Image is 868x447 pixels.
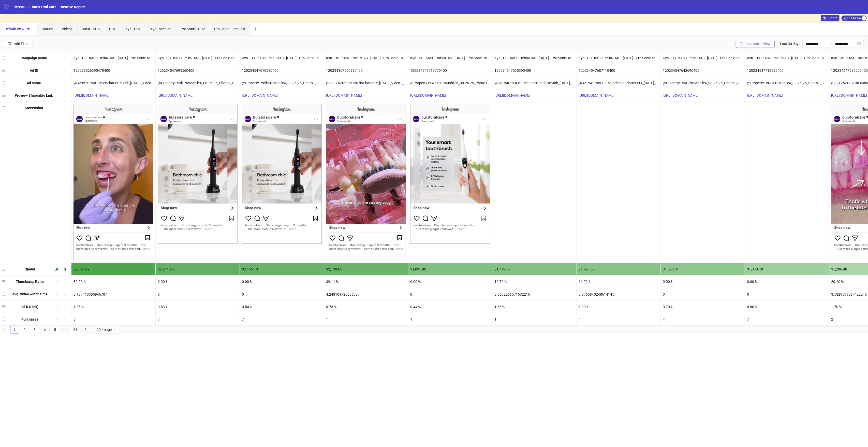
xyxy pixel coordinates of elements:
[240,52,324,64] div: Kyn - US - nASC - minROAS - [DATE] - Pro Sonic Toothbrush - PDP
[25,267,35,271] b: Spend
[324,64,408,77] div: 120234367550880400
[158,104,238,244] img: Screenshot 120234547695560400
[181,27,205,31] span: Pro Sonic - PDP
[156,52,240,64] div: Kyn - US - nASC - minROAS - [DATE] - Pro Sonic Toothbrush - LP2
[71,52,155,64] div: Kyn - US - nASC - minROAS - [DATE] - Pro Sonic Toothbrush
[2,104,7,112] div: menu
[63,305,67,308] span: sort-ascending
[41,326,49,334] a: 4
[240,64,324,77] div: 120234547610520400
[2,267,6,271] span: menu
[156,77,240,89] div: @Property1=BlkProMobile4_08-26-25_Photo1_Brand_Review_ProSonicToothbrush_BurstOralCare_
[663,93,699,97] a: [URL][DOMAIN_NAME]
[326,104,406,261] img: Screenshot 120234367550880400
[61,326,69,334] span: •••
[71,326,79,334] li: 51
[14,42,29,46] div: Add Filter
[156,276,240,288] div: 0.00 %
[2,278,7,286] div: menu
[492,263,576,275] div: $1,772.67
[71,288,155,300] div: 5.197410395946707
[661,77,745,89] div: @Property1=RGProMobile4_08-26-25_Photo1_Brand_Review_ProSonicToothbrush_BurstOralCare_
[2,280,6,283] span: menu
[32,5,85,9] span: Burst Oral Care - Creative Report
[10,326,18,334] li: 1
[2,79,7,87] div: menu
[2,265,7,273] div: menu
[745,77,829,89] div: @Property1=RGProMobile4_08-26-25_Photo1_Brand_Review_ProSonicToothbrush_BurstOralCare_
[745,263,829,275] div: $1,378.40
[31,326,39,334] li: 3
[51,326,59,334] li: 5
[408,77,492,89] div: @Property1=WhiteProMobile6_08-26-25_Photo1_Brand_Review_ProSonicToothbrush_BurstOralCare_
[745,313,829,325] div: 7
[242,104,322,244] img: Screenshot 120234547610520400
[324,52,408,64] div: Kyn - US - nASC - minROAS - [DATE] - Pro Sonic Toothbrush - PDP
[577,276,660,288] div: 16.92 %
[61,326,69,334] li: Next 5 Pages
[2,56,6,60] span: menu
[4,40,33,48] button: Add Filter
[736,40,775,48] button: Customize View
[21,305,38,309] b: CTR (Link)
[15,93,53,97] b: Preview Shareable Link
[492,77,576,89] div: @321V4ProBLBILMandeeCharlotteStirk_[DATE]_Video1_Brand_Testimonial_ProSonicToothBrush_BurstOralCa...
[661,64,745,77] div: 120234547642690400
[2,94,6,97] span: menu
[408,313,492,325] div: 1
[63,292,67,296] span: sort-ascending
[324,276,408,288] div: 39.11 %
[577,301,660,313] div: 1.30 %
[240,77,324,89] div: @Property1=BlkProMobile4_08-26-25_Photo1_Brand_Review_ProSonicToothbrush_BurstOralCare_
[82,27,100,31] span: Burst - UGC
[55,292,59,296] span: highlight
[579,93,614,97] a: [URL][DOMAIN_NAME]
[156,313,240,325] div: 7
[577,313,660,325] div: 4
[21,326,28,334] a: 2
[71,64,155,77] div: 120233626395470400
[745,52,829,64] div: Kyn - US - nASC - minROAS - [DATE] - Pro Sonic Toothbrush - LP2
[62,27,72,31] span: Videos
[577,288,660,300] div: 3.0766840248614145
[661,313,745,325] div: 4
[577,77,660,89] div: @321V4ProBLBILMandeeCharlotteStirk_[DATE]_Video1_Brand_Testimonial_ProSonicToothBrush_BurstOralCa...
[55,267,59,271] span: highlight
[158,93,194,97] a: [URL][DOMAIN_NAME]
[55,317,59,321] span: highlight
[156,288,240,300] div: 0
[63,81,67,85] span: sort-ascending
[745,64,829,77] div: 120234547712920400
[63,94,67,97] span: sort-ascending
[71,263,155,275] div: $2,594.29
[492,288,576,300] div: 3.0692266571632216
[492,313,576,325] div: 1
[156,301,240,313] div: 0.53 %
[84,328,87,331] span: right
[2,91,7,99] div: menu
[408,288,492,300] div: 0
[745,288,829,300] div: 0
[63,317,67,321] span: sort-ascending
[577,263,660,275] div: $1,720.87
[3,328,6,331] span: left
[27,27,30,31] span: caret-down
[408,52,492,64] div: Kyn - US - nASC - minROAS - [DATE] - Pro Sonic Toothbrush - LP2
[81,326,90,334] button: right
[494,93,530,97] a: [URL][DOMAIN_NAME]
[2,303,7,311] div: menu
[577,64,660,77] div: 120234547687110400
[214,27,245,31] span: Pro Sonic - LP2 Test
[492,64,576,77] div: 120234547635390400
[12,292,48,296] b: Avg. video watch time
[20,326,28,334] li: 2
[71,77,155,89] div: @320V2ProRGKelleeCharlotteStirk_[DATE]_Video1_Brand_Testimonial_ProSonicToothBrush_BurstOralCare_...
[324,301,408,313] div: 0.75 %
[27,81,41,85] b: Ad name
[73,93,109,97] a: [URL][DOMAIN_NAME]
[8,42,12,46] span: filter
[71,326,79,334] a: 51
[240,263,324,275] div: $2,155.18
[326,93,362,97] a: [URL][DOMAIN_NAME]
[324,288,408,300] div: 4.248101720806937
